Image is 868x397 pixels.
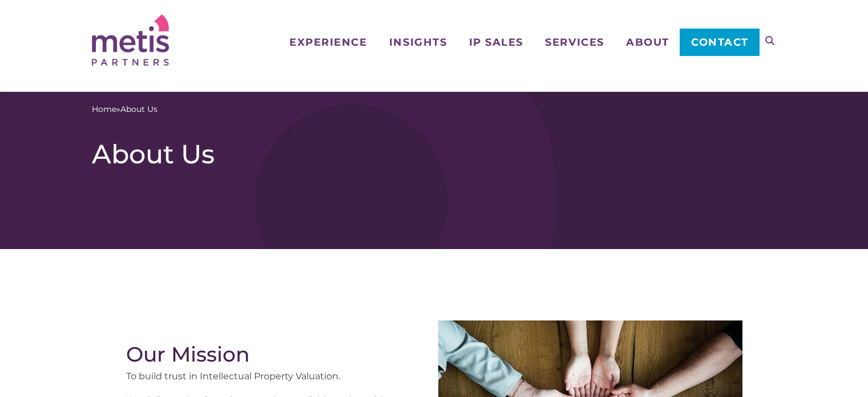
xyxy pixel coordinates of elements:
span: Contact [691,37,749,47]
span: Insights [389,37,447,47]
span: About Us [120,103,158,115]
h1: About Us [92,138,777,170]
img: Metis Partners [92,14,169,66]
a: Home [92,103,116,115]
span: Experience [289,37,367,47]
h2: Our Mission [126,342,411,366]
span: » [92,103,158,115]
span: Services [545,37,604,47]
p: To build trust in Intellectual Property Valuation. [126,371,411,383]
span: IP Sales [469,37,523,47]
a: Contact [680,29,759,56]
span: About [626,37,669,47]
